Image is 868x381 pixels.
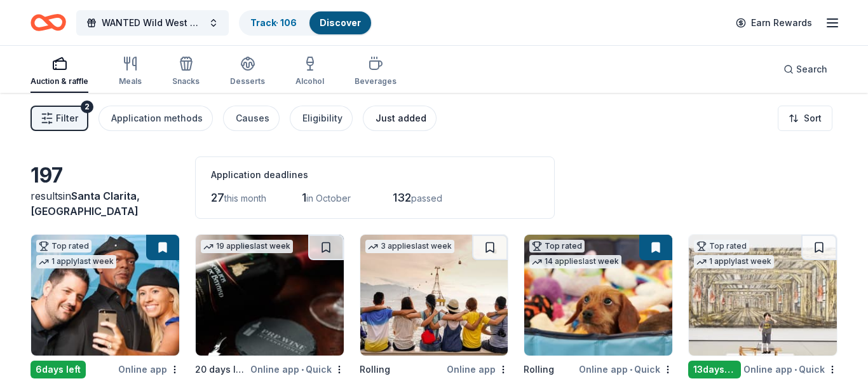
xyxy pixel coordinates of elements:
div: 14 applies last week [529,255,621,268]
span: 132 [393,191,411,204]
img: Image for The Broad [689,235,837,356]
span: 1 [302,191,306,204]
button: Desserts [230,51,265,93]
div: 2 [81,100,93,113]
div: 197 [31,163,180,188]
a: Home [31,8,66,38]
div: Online app [447,361,508,377]
button: Alcohol [295,51,324,93]
div: Online app Quick [579,361,673,377]
button: Beverages [355,51,397,93]
a: Discover [320,17,361,28]
button: Eligibility [290,106,353,131]
div: Alcohol [295,76,324,87]
span: • [301,364,304,375]
span: in October [306,193,351,204]
span: Sort [804,111,822,126]
span: Santa Clarita, [GEOGRAPHIC_DATA] [31,190,140,218]
img: Image for BarkBox [524,235,672,356]
div: Meals [119,76,142,87]
div: Eligibility [302,111,342,126]
button: Causes [223,106,280,131]
button: Search [773,57,837,82]
button: Track· 106Discover [239,10,372,36]
button: Just added [363,106,437,131]
div: 1 apply last week [36,255,116,268]
button: Meals [119,51,142,93]
div: Online app Quick [743,361,837,377]
span: • [794,364,797,375]
button: Sort [778,106,832,131]
div: Causes [236,111,269,126]
div: 13 days left [688,361,741,378]
div: 1 apply last week [694,255,774,268]
div: Top rated [694,240,749,253]
span: in [31,190,140,218]
div: 6 days left [31,361,86,378]
img: Image for PRP Wine International [196,235,344,356]
div: Snacks [172,76,200,87]
button: Auction & raffle [31,51,88,93]
button: WANTED Wild West Gala to Support Dog Therapy at [GEOGRAPHIC_DATA] [GEOGRAPHIC_DATA] [76,10,229,36]
div: Rolling [360,362,390,377]
span: Filter [56,111,78,126]
button: Filter2 [31,106,88,131]
span: 27 [211,191,224,204]
div: Application deadlines [211,167,539,183]
div: Auction & raffle [31,76,88,87]
a: Track· 106 [250,17,297,28]
div: results [31,188,180,219]
div: 19 applies last week [201,240,293,253]
img: Image for Hollywood Wax Museum (Hollywood) [31,235,179,356]
a: Earn Rewards [728,11,820,34]
div: Online app [118,361,180,377]
div: Beverages [355,76,397,87]
span: this month [224,193,266,204]
div: Online app Quick [250,361,344,377]
div: Top rated [529,240,585,253]
span: WANTED Wild West Gala to Support Dog Therapy at [GEOGRAPHIC_DATA] [GEOGRAPHIC_DATA] [102,15,203,31]
button: Application methods [98,106,213,131]
div: Top rated [36,240,92,253]
div: Rolling [524,362,554,377]
button: Snacks [172,51,200,93]
img: Image for Let's Roam [360,235,508,356]
div: Desserts [230,76,265,87]
span: • [630,364,632,375]
span: Search [796,62,827,77]
div: Application methods [111,111,203,126]
div: Just added [376,111,426,126]
div: 3 applies last week [365,240,454,253]
span: passed [411,193,442,204]
div: 20 days left [195,362,248,377]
